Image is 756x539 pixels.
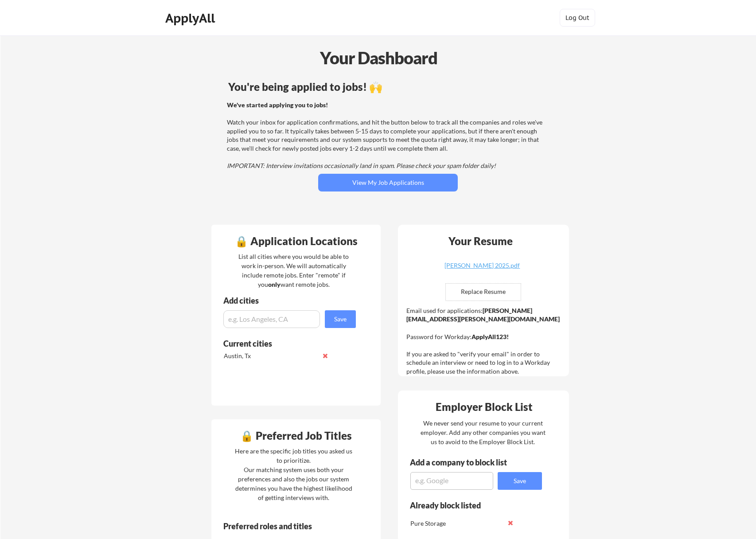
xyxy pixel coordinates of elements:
[318,174,458,191] button: View My Job Applications
[1,45,756,70] div: Your Dashboard
[410,501,530,509] div: Already block listed
[227,162,496,169] em: IMPORTANT: Interview invitations occasionally land in spam. Please check your spam folder daily!
[214,430,378,441] div: 🔒 Preferred Job Titles
[223,340,346,348] div: Current cities
[560,9,595,27] button: Log Out
[436,236,524,246] div: Your Resume
[410,458,521,466] div: Add a company to block list
[214,236,378,246] div: 🔒 Application Locations
[325,310,356,328] button: Save
[227,101,546,170] div: Watch your inbox for application confirmations, and hit the button below to track all the compani...
[223,297,358,305] div: Add cities
[227,101,328,109] strong: We've started applying you to jobs!
[406,307,560,323] strong: [PERSON_NAME][EMAIL_ADDRESS][PERSON_NAME][DOMAIN_NAME]
[420,418,546,446] div: We never send your resume to your current employer. Add any other companies you want us to avoid ...
[429,262,535,269] div: [PERSON_NAME] 2025.pdf
[233,446,355,502] div: Here are the specific job titles you asked us to prioritize. Our matching system uses both your p...
[406,306,563,376] div: Email used for applications: Password for Workday: If you are asked to "verify your email" in ord...
[224,352,317,360] div: Austin, Tx
[223,522,344,530] div: Preferred roles and titles
[233,252,355,289] div: List all cities where you would be able to work in-person. We will automatically include remote j...
[223,310,320,328] input: e.g. Los Angeles, CA
[498,472,542,490] button: Save
[429,262,535,276] a: [PERSON_NAME] 2025.pdf
[410,519,504,528] div: Pure Storage
[472,333,509,340] strong: ApplyAll123!
[228,82,548,92] div: You're being applied to jobs! 🙌
[401,402,566,412] div: Employer Block List
[165,11,218,26] div: ApplyAll
[268,281,281,288] strong: only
